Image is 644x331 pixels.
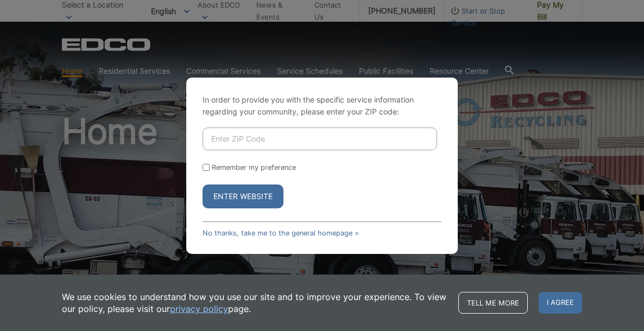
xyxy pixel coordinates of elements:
input: Enter ZIP Code [203,128,437,150]
a: privacy policy [170,303,228,315]
a: No thanks, take me to the general homepage > [203,229,359,237]
button: Enter Website [203,184,283,208]
p: In order to provide you with the specific service information regarding your community, please en... [203,94,441,118]
p: We use cookies to understand how you use our site and to improve your experience. To view our pol... [62,291,447,315]
span: I agree [539,292,582,314]
a: Tell me more [458,292,528,314]
label: Remember my preference [212,163,296,171]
